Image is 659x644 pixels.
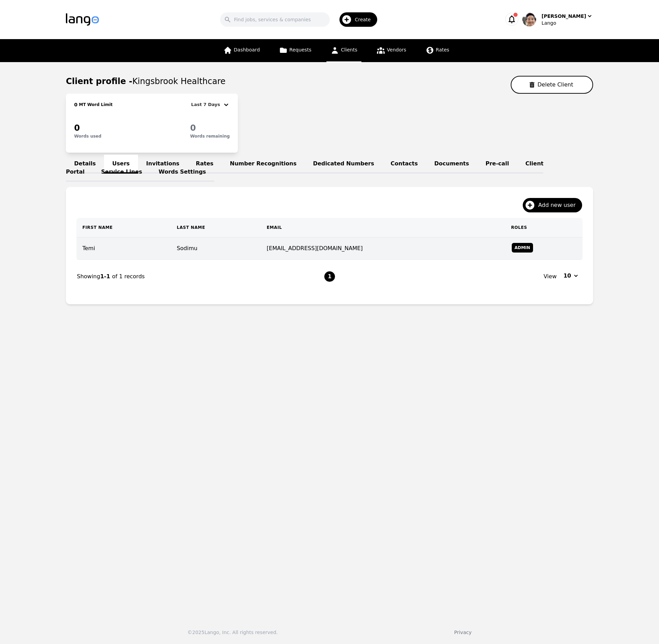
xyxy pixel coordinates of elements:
[171,237,261,260] td: Sodimu
[544,272,557,281] span: View
[150,163,214,182] a: Words Settings
[454,630,472,635] a: Privacy
[261,218,506,237] th: Email
[138,155,188,174] a: Invitations
[275,39,315,62] a: Requests
[77,260,582,293] nav: Page navigation
[426,155,477,174] a: Documents
[220,12,330,27] input: Find jobs, services & companies
[382,155,426,174] a: Contacts
[564,272,571,280] span: 10
[522,13,593,26] button: User Profile[PERSON_NAME]Lango
[421,39,453,62] a: Rates
[191,101,223,109] div: Last 7 Days
[222,155,305,174] a: Number Recognitions
[77,272,324,281] div: Showing of 1 records
[326,39,361,62] a: Clients
[538,201,580,209] span: Add new user
[219,39,264,62] a: Dashboard
[234,47,260,52] span: Dashboard
[542,20,593,26] div: Lango
[341,47,357,52] span: Clients
[559,270,582,281] button: 10
[132,77,226,86] span: Kingsbrook Healthcare
[261,237,506,260] td: [EMAIL_ADDRESS][DOMAIN_NAME]
[78,102,113,107] h2: MT Word Limit
[511,76,593,94] button: Delete Client
[74,133,101,139] p: Words used
[512,243,533,253] span: Admin
[542,13,586,20] div: [PERSON_NAME]
[289,47,311,52] span: Requests
[190,123,196,133] span: 0
[74,102,78,107] span: 0
[436,47,449,52] span: Rates
[66,76,226,87] h1: Client profile -
[523,198,582,212] button: Add new user
[506,218,582,237] th: Roles
[187,629,278,636] div: © 2025 Lango, Inc. All rights reserved.
[74,123,80,133] span: 0
[171,218,261,237] th: Last Name
[477,155,517,174] a: Pre-call
[77,218,171,237] th: First Name
[66,155,543,182] a: Client Portal
[93,163,151,182] a: Service Lines
[66,155,104,174] a: Details
[190,133,230,139] p: Words remaining
[330,10,382,30] button: Create
[387,47,406,52] span: Vendors
[77,237,171,260] td: Temi
[188,155,222,174] a: Rates
[355,16,376,23] span: Create
[66,13,99,26] img: Logo
[522,13,536,26] img: User Profile
[100,273,112,280] span: 1-1
[372,39,410,62] a: Vendors
[305,155,382,174] a: Dedicated Numbers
